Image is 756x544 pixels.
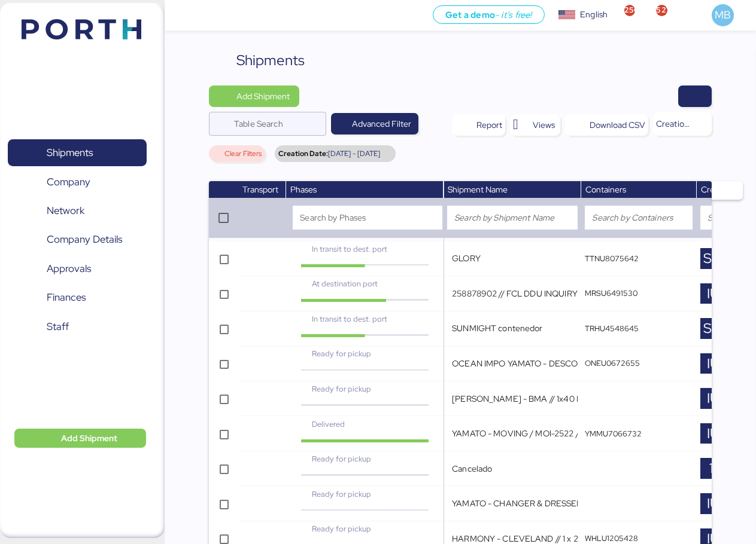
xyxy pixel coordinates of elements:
input: Table Search [234,112,319,136]
span: Shipments [47,144,93,161]
span: MB [715,7,731,23]
span: Approvals [47,260,91,277]
span: Ready for pickup [312,489,371,499]
a: Approvals [8,255,147,283]
a: Shipments [8,139,147,167]
span: In transit to dest. port [312,314,387,324]
span: Add Shipment [236,89,290,103]
span: IU [707,353,719,374]
a: Finances [8,284,147,311]
span: IU [707,423,719,444]
q-button: MRSU6491530 [585,288,637,298]
button: Add Shipment [14,429,146,448]
span: 11 [709,458,718,479]
span: [DATE] - [DATE] [328,150,380,157]
span: Advanced Filter [352,117,411,131]
span: Ready for pickup [312,349,371,359]
div: Report [476,118,502,132]
span: Ready for pickup [312,524,371,534]
span: IU [707,493,719,514]
a: Staff [8,313,147,341]
span: Finances [47,289,86,306]
span: Creation Date: [278,150,328,157]
span: Ready for pickup [312,454,371,464]
span: In transit to dest. port [312,244,387,254]
span: Transport [242,184,278,195]
span: Company Details [47,231,122,248]
span: IU [707,388,719,409]
button: Report [452,114,505,136]
span: At destination port [312,279,378,289]
input: Search by Shipment Name [454,210,570,225]
span: Add Shipment [61,431,117,445]
a: Company Details [8,226,147,253]
span: SM [703,318,724,339]
q-button: WHLU1205428 [585,533,638,543]
a: Network [8,197,147,225]
button: Advanced Filter [331,113,418,135]
span: IU [707,283,719,304]
span: Delivered [312,419,345,429]
q-button: TTNU8075642 [585,253,639,264]
q-button: TRHU4548645 [585,323,639,334]
div: English [580,8,608,21]
button: Add Shipment [209,85,299,107]
a: Company [8,168,147,195]
q-button: ONEU0672655 [585,358,640,368]
span: Shipment Name [448,184,508,195]
span: Network [47,202,84,219]
span: Views [533,118,555,132]
input: Search by Containers [592,210,685,225]
span: Ready for pickup [312,384,371,394]
span: Company [47,173,90,191]
q-button: YMMU7066732 [585,429,642,439]
span: Phases [290,184,317,195]
div: Download CSV [590,118,645,132]
span: Clear Filters [224,150,262,157]
span: SM [703,248,724,269]
button: Views [510,114,560,136]
span: Containers [585,184,626,195]
button: Download CSV [565,114,648,136]
span: Staff [47,318,69,335]
div: Shipments [236,50,305,71]
button: Menu [172,5,192,26]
